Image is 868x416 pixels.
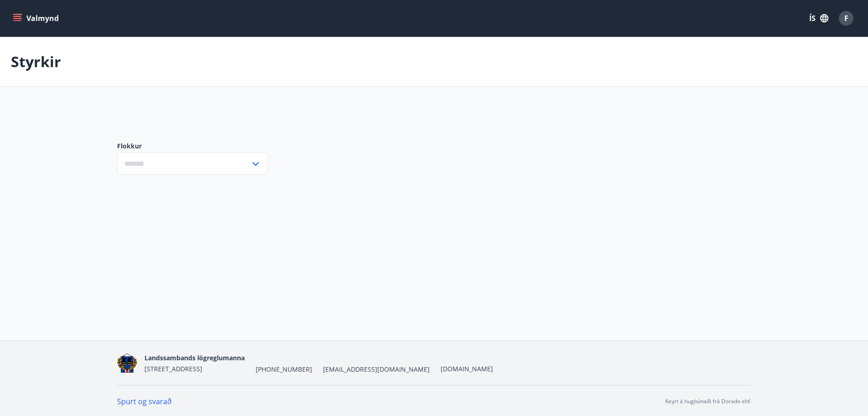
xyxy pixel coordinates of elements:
[144,364,202,373] span: [STREET_ADDRESS]
[441,364,493,373] a: [DOMAIN_NAME]
[323,365,430,374] span: [EMAIL_ADDRESS][DOMAIN_NAME]
[117,396,172,406] a: Spurt og svarað
[11,52,61,72] p: Styrkir
[665,397,751,405] p: Keyrt á hugbúnaði frá Dorado ehf.
[144,353,245,362] span: Landssambands lögreglumanna
[11,10,62,26] button: menu
[844,13,848,23] span: F
[804,10,833,26] button: ÍS
[256,365,312,374] span: [PHONE_NUMBER]
[117,142,267,151] label: Flokkur
[117,353,138,373] img: 1cqKbADZNYZ4wXUG0EC2JmCwhQh0Y6EN22Kw4FTY.png
[835,7,857,29] button: F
